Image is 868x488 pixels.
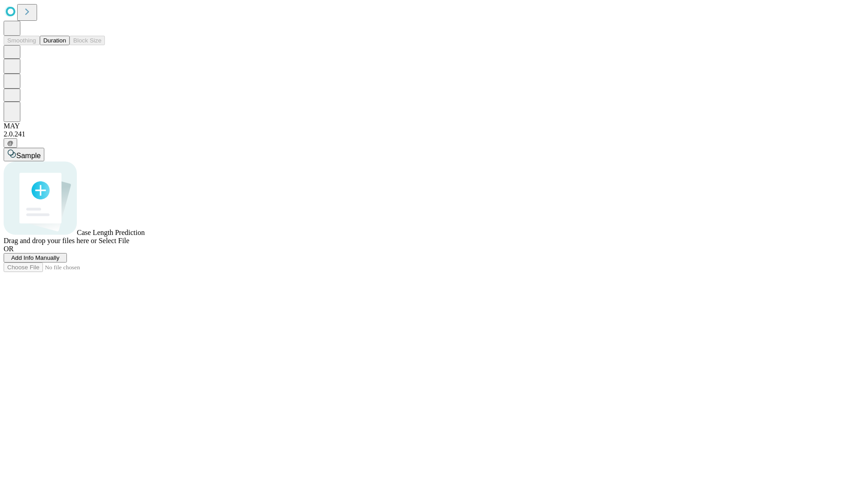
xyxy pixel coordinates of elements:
[4,130,864,138] div: 2.0.241
[4,253,67,263] button: Add Info Manually
[99,237,129,244] span: Select File
[4,36,40,45] button: Smoothing
[4,245,14,253] span: OR
[77,229,145,236] span: Case Length Prediction
[16,152,41,160] span: Sample
[70,36,105,45] button: Block Size
[11,254,60,261] span: Add Info Manually
[7,140,14,146] span: @
[4,138,17,148] button: @
[4,148,44,161] button: Sample
[4,122,864,130] div: MAY
[4,237,97,244] span: Drag and drop your files here or
[40,36,70,45] button: Duration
